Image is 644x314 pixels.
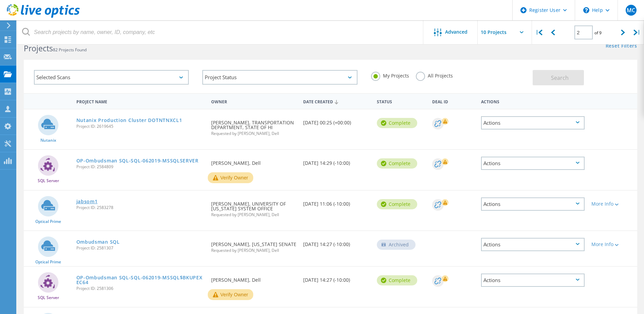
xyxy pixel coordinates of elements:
[7,14,80,19] a: Live Optics Dashboard
[481,157,585,170] div: Actions
[38,296,59,300] span: SQL Server
[76,286,205,291] span: Project ID: 2581306
[630,20,644,45] div: |
[76,240,120,244] a: Ombudsman SQL
[445,30,467,34] span: Advanced
[594,30,602,36] span: of 9
[208,172,253,183] button: Verify Owner
[373,95,429,107] div: Status
[583,7,589,13] svg: \n
[76,246,205,250] span: Project ID: 2581307
[76,165,205,169] span: Project ID: 2584809
[300,267,373,289] div: [DATE] 14:27 (-10:00)
[76,199,98,204] a: jabsom1
[300,150,373,172] div: [DATE] 14:29 (-10:00)
[591,202,634,206] div: More Info
[38,179,59,183] span: SQL Server
[76,124,205,128] span: Project ID: 2619645
[211,132,296,136] span: Requested by [PERSON_NAME], Dell
[208,289,253,300] button: Verify Owner
[300,109,373,132] div: [DATE] 00:25 (+00:00)
[208,150,300,172] div: [PERSON_NAME], Dell
[481,116,585,129] div: Actions
[300,231,373,254] div: [DATE] 14:27 (-10:00)
[377,240,416,250] div: Archived
[208,267,300,289] div: [PERSON_NAME], Dell
[377,158,417,169] div: Complete
[481,197,585,211] div: Actions
[76,118,182,123] a: Nutanix Production Cluster DOTNTNXCL1
[377,118,417,128] div: Complete
[208,109,300,142] div: [PERSON_NAME], TRANSPORTATION DEPARTMENT, STATE OF HI
[76,275,205,285] a: OP-Ombudsman SQL-SQL-062019-MSSQL$BKUPEXEC64
[478,95,588,107] div: Actions
[208,231,300,259] div: [PERSON_NAME], [US_STATE] SENATE
[481,238,585,251] div: Actions
[591,242,634,247] div: More Info
[481,274,585,287] div: Actions
[34,70,189,85] div: Selected Scans
[211,213,296,217] span: Requested by [PERSON_NAME], Dell
[76,206,205,210] span: Project ID: 2583278
[627,7,635,13] span: MC
[371,72,409,78] label: My Projects
[208,191,300,224] div: [PERSON_NAME], UNIVERSITY OF [US_STATE] SYSTEM OFFICE
[35,260,61,264] span: Optical Prime
[53,47,87,53] span: 82 Projects Found
[202,70,357,85] div: Project Status
[416,72,453,78] label: All Projects
[17,20,424,44] input: Search projects by name, owner, ID, company, etc
[377,275,417,285] div: Complete
[533,70,584,85] button: Search
[300,95,373,108] div: Date Created
[532,20,546,45] div: |
[73,95,208,107] div: Project Name
[76,158,199,163] a: OP-Ombudsman SQL-SQL-062019-MSSQLSERVER
[208,95,300,107] div: Owner
[24,43,53,54] b: Projects
[551,74,569,82] span: Search
[35,220,61,224] span: Optical Prime
[300,191,373,213] div: [DATE] 11:06 (-10:00)
[377,199,417,209] div: Complete
[429,95,478,107] div: Deal Id
[211,248,296,252] span: Requested by [PERSON_NAME], Dell
[40,138,56,142] span: Nutanix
